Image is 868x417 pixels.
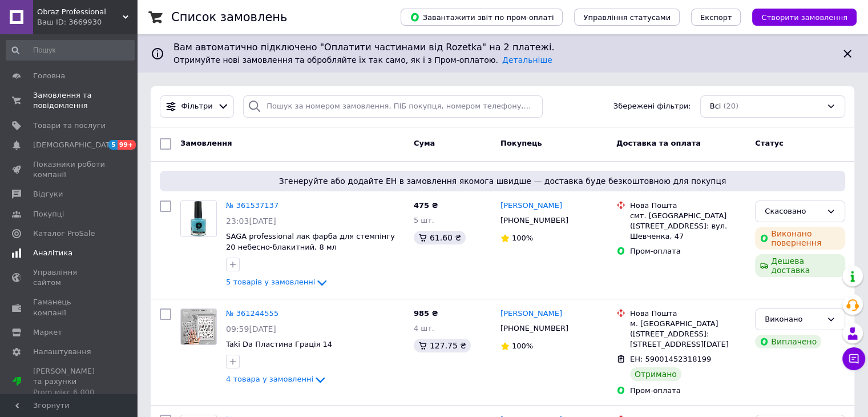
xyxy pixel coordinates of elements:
div: Дешева доставка [755,254,845,277]
a: № 361244555 [226,309,278,318]
span: 99+ [118,140,136,150]
span: Створити замовлення [761,13,847,22]
span: Головна [33,71,65,81]
a: Taki Da Пластина Грація 14 [226,340,332,348]
span: Доставка та оплата [616,139,701,147]
a: SAGA professional лак фарба для стемпінгу 20 небесно-блакитний, 8 мл [226,232,395,251]
div: Пром-оплата [630,246,746,256]
div: [PHONE_NUMBER] [498,213,571,228]
div: смт. [GEOGRAPHIC_DATA] ([STREET_ADDRESS]: вул. Шевченка, 47 [630,211,746,242]
span: Управління статусами [583,13,671,22]
span: 5 [108,140,118,150]
span: 4 шт. [414,324,434,332]
div: Нова Пошта [630,308,746,319]
span: Завантажити звіт по пром-оплаті [410,12,554,22]
div: Отримано [630,367,681,381]
div: Ваш ID: 3669930 [37,17,137,27]
a: Фото товару [180,308,217,345]
span: Obraz Professional [37,7,123,17]
a: 5 товарів у замовленні [226,278,329,286]
span: Збережені фільтри: [613,101,691,112]
a: [PERSON_NAME] [500,201,562,211]
span: Налаштування [33,347,91,357]
span: Маркет [33,327,62,338]
span: 09:59[DATE] [226,324,276,334]
input: Пошук [6,40,135,61]
span: Управління сайтом [33,267,106,288]
span: Замовлення та повідомлення [33,90,106,111]
span: 985 ₴ [414,309,438,318]
div: Скасовано [765,206,822,218]
img: Фото товару [181,309,216,344]
a: Фото товару [180,201,217,237]
span: Відгуки [33,189,63,199]
span: 5 товарів у замовленні [226,278,315,286]
div: Prom мікс 6 000 [33,387,106,398]
a: Детальніше [502,55,552,65]
span: Отримуйте нові замовлення та обробляйте їх так само, як і з Пром-оплатою. [173,55,552,65]
button: Чат з покупцем [842,347,865,370]
span: Замовлення [180,139,232,147]
button: Експорт [691,9,741,26]
div: 127.75 ₴ [414,339,471,352]
a: Створити замовлення [741,13,857,21]
span: Cума [414,139,435,147]
button: Створити замовлення [752,9,857,26]
span: 475 ₴ [414,201,438,210]
span: Гаманець компанії [33,297,106,318]
span: [DEMOGRAPHIC_DATA] [33,140,118,150]
div: Виконано [765,314,822,326]
button: Завантажити звіт по пром-оплаті [401,9,563,26]
div: Пром-оплата [630,386,746,396]
div: м. [GEOGRAPHIC_DATA] ([STREET_ADDRESS]: [STREET_ADDRESS][DATE] [630,319,746,350]
div: Виплачено [755,335,821,348]
span: Показники роботи компанії [33,159,106,180]
span: 23:03[DATE] [226,216,276,226]
div: Нова Пошта [630,201,746,211]
h1: Список замовлень [171,10,287,24]
span: Всі [710,101,721,112]
span: Експорт [700,13,732,22]
span: Товари та послуги [33,121,106,131]
input: Пошук за номером замовлення, ПІБ покупця, номером телефону, Email, номером накладної [243,95,543,118]
span: [PERSON_NAME] та рахунки [33,366,106,398]
span: 5 шт. [414,216,434,224]
span: Фільтри [181,101,213,112]
span: Статус [755,139,784,147]
span: Каталог ProSale [33,228,95,239]
span: 100% [512,342,533,350]
span: 100% [512,234,533,242]
div: Виконано повернення [755,227,845,250]
a: [PERSON_NAME] [500,308,562,319]
a: № 361537137 [226,201,278,210]
span: Покупець [500,139,542,147]
a: 4 товара у замовленні [226,375,327,383]
span: Згенеруйте або додайте ЕН в замовлення якомога швидше — доставка буде безкоштовною для покупця [164,175,841,187]
span: ЕН: 59001452318199 [630,355,711,363]
span: 4 товара у замовленні [226,375,313,384]
div: [PHONE_NUMBER] [498,321,571,336]
span: Аналітика [33,248,72,258]
span: Вам автоматично підключено "Оплатити частинами від Rozetka" на 2 платежі. [173,41,831,54]
img: Фото товару [181,201,216,236]
div: 61.60 ₴ [414,231,466,244]
span: Покупці [33,209,64,219]
button: Управління статусами [574,9,680,26]
span: (20) [723,102,738,110]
